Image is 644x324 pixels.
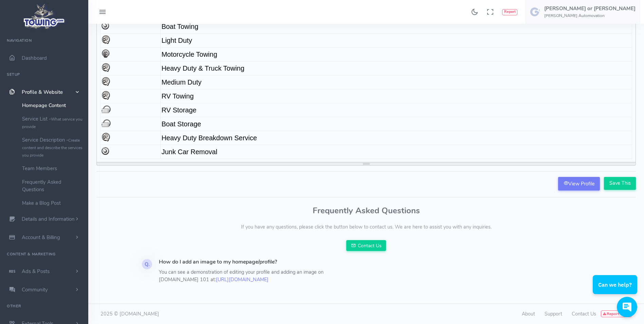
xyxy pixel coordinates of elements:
a: Service Description -Create content and describe the services you provide [17,133,88,162]
a: Homepage Content [17,98,88,112]
a: About [522,310,535,317]
h5: [PERSON_NAME] or [PERSON_NAME] [544,6,636,11]
a: View Profile [558,177,600,191]
a: Frequently Asked Questions [17,175,88,196]
span: Account & Billing [22,234,60,241]
td: RV Towing [160,89,632,103]
h4: How do I add an image to my homepage/profile? [159,259,362,265]
a: Contact Us [346,240,386,251]
iframe: Conversations [588,256,644,324]
small: Create content and describe the services you provide [22,138,82,158]
div: resize [97,162,636,165]
td: Motorcycle Towing [160,47,632,61]
input: Save This [604,177,636,190]
div: Q. [142,259,152,269]
td: Boat Towing [160,19,632,33]
td: Light Duty [160,33,632,47]
a: Contact Us [572,310,596,317]
td: Boat Storage [160,117,632,131]
td: Medium Duty [160,75,632,89]
span: Profile & Website [22,89,63,95]
span: Ads & Posts [22,268,50,275]
img: Light Duty [102,35,110,44]
h6: [PERSON_NAME] Automovation [544,14,636,18]
span: Dashboard [22,55,47,61]
h3: Frequently Asked Questions [96,206,636,215]
span: Community [22,286,48,293]
span: Details and Information [22,216,75,223]
small: What service you provide [22,116,82,129]
img: Boat Storage [102,119,111,128]
td: Junk Car Removal [160,145,632,159]
a: [URL][DOMAIN_NAME] [216,276,269,283]
img: user-image [530,6,541,17]
td: Heavy Duty Breakdown Service [160,131,632,145]
td: Heavy Duty & Truck Towing [160,61,632,75]
a: Service List -What service you provide [17,112,88,133]
a: Make a Blog Post [17,196,88,210]
p: If you have any questions, please click the button below to contact us. We are here to assist you... [96,223,636,231]
a: Support [545,310,562,317]
img: Heavy Duty & Truck Towing [102,63,110,72]
img: Junk Car Removal [102,147,109,156]
button: Report [502,9,517,15]
img: RV Towing [102,91,110,100]
td: RV Storage [160,103,632,117]
div: 2025 © [DOMAIN_NAME] [96,310,366,318]
img: Motorcycle Towing [102,49,110,58]
img: Heavy Duty Breakdown Service [102,133,110,142]
img: RV Storage [102,105,111,114]
img: Medium Duty [102,77,110,86]
a: Team Members [17,162,88,175]
p: You can see a demonstration of editing your profile and adding an image on [DOMAIN_NAME] 101 at: [159,269,362,283]
img: Boat Towing [102,21,109,30]
img: logo [21,2,67,31]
